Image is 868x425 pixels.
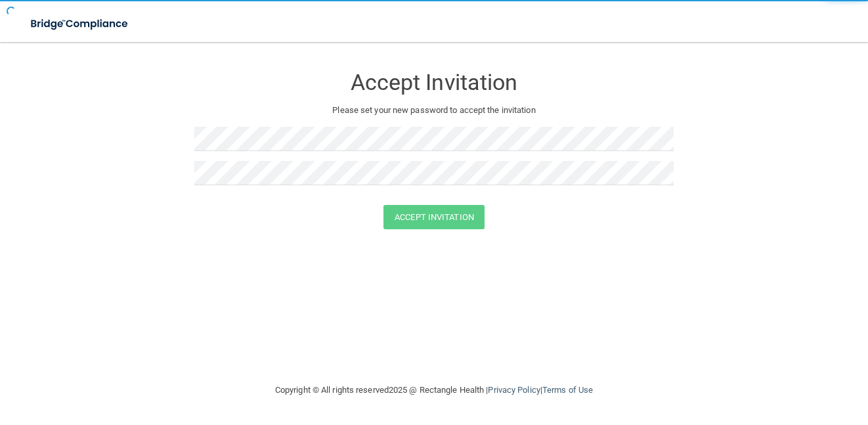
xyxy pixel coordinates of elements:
[20,11,141,37] img: bridge_compliance_login_screen.278c3ca4.svg
[194,369,674,411] div: Copyright © All rights reserved 2025 @ Rectangle Health | |
[204,102,664,118] p: Please set your new password to accept the invitation
[488,385,540,395] a: Privacy Policy
[542,385,593,395] a: Terms of Use
[383,205,485,229] button: Accept Invitation
[194,70,674,95] h3: Accept Invitation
